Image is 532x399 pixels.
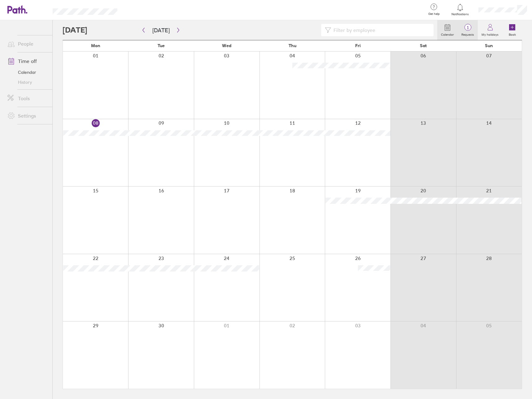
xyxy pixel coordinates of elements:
[505,31,520,37] label: Book
[437,20,458,40] a: Calendar
[355,43,361,48] span: Fri
[147,25,175,35] button: [DATE]
[450,12,470,16] span: Notifications
[2,38,52,50] a: People
[485,43,493,48] span: Sun
[2,110,52,122] a: Settings
[458,31,478,37] label: Requests
[2,67,52,77] a: Calendar
[478,31,502,37] label: My holidays
[420,43,427,48] span: Sat
[458,25,478,30] span: 1
[502,20,522,40] a: Book
[289,43,296,48] span: Thu
[2,77,52,87] a: History
[478,20,502,40] a: My holidays
[91,43,100,48] span: Mon
[450,3,470,16] a: Notifications
[424,12,444,16] span: Get help
[158,43,165,48] span: Tue
[2,55,52,67] a: Time off
[458,20,478,40] a: 1Requests
[331,24,430,36] input: Filter by employee
[2,92,52,105] a: Tools
[222,43,231,48] span: Wed
[437,31,458,37] label: Calendar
